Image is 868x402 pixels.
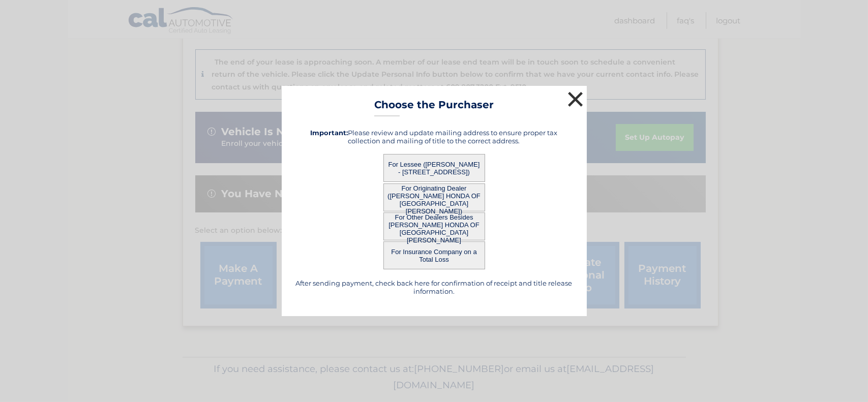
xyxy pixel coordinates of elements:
button: For Other Dealers Besides [PERSON_NAME] HONDA OF [GEOGRAPHIC_DATA][PERSON_NAME] [383,212,485,240]
h3: Choose the Purchaser [374,99,494,116]
button: × [565,89,586,109]
button: For Originating Dealer ([PERSON_NAME] HONDA OF [GEOGRAPHIC_DATA][PERSON_NAME]) [383,183,485,211]
h5: After sending payment, check back here for confirmation of receipt and title release information. [294,279,574,295]
button: For Insurance Company on a Total Loss [383,241,485,269]
button: For Lessee ([PERSON_NAME] - [STREET_ADDRESS]) [383,154,485,182]
strong: Important: [311,129,348,137]
h5: Please review and update mailing address to ensure proper tax collection and mailing of title to ... [294,129,574,145]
